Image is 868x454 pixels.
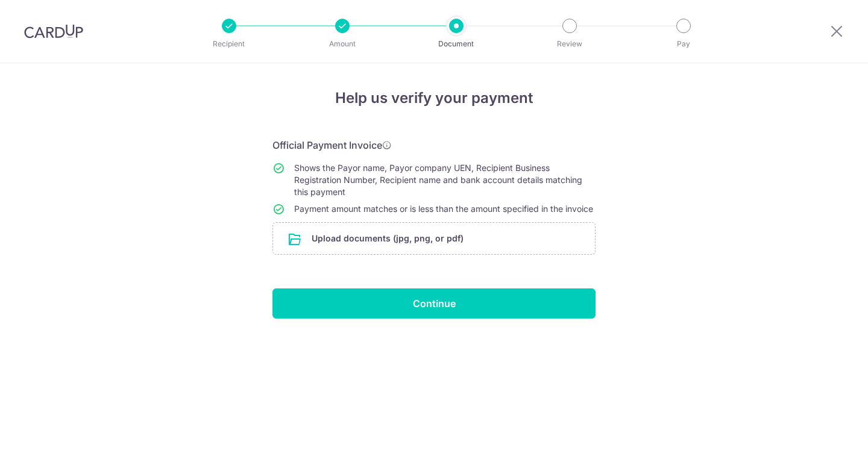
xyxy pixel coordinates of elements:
[294,163,582,197] span: Shows the Payor name, Payor company UEN, Recipient Business Registration Number, Recipient name a...
[298,38,387,50] p: Amount
[272,222,596,255] div: Upload documents (jpg, png, or pdf)
[639,38,728,50] p: Pay
[790,418,856,448] iframe: Opens a widget where you can find more information
[272,138,596,152] h6: Official Payment Invoice
[294,204,593,214] span: Payment amount matches or is less than the amount specified in the invoice
[24,24,83,39] img: CardUp
[412,38,501,50] p: Document
[272,87,596,109] h4: Help us verify your payment
[525,38,614,50] p: Review
[272,288,596,319] input: Continue
[184,38,274,50] p: Recipient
